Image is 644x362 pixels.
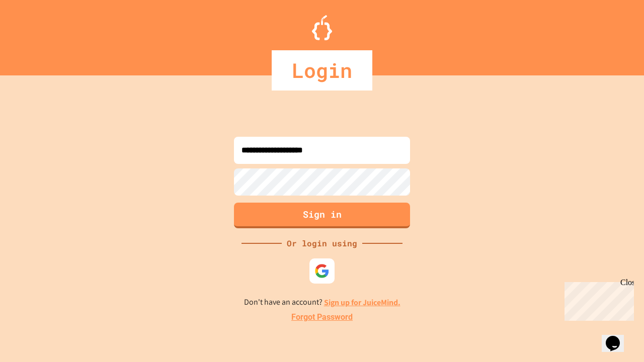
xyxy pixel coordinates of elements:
a: Sign up for JuiceMind. [324,297,400,308]
button: Sign in [234,203,410,228]
p: Don't have an account? [244,296,400,309]
img: Logo.svg [312,15,332,40]
img: google-icon.svg [314,263,330,279]
iframe: chat widget [602,322,634,352]
div: Login [272,50,372,90]
div: Chat with us now!Close [4,4,69,64]
div: Or login using [282,237,362,249]
a: Forgot Password [291,311,353,323]
iframe: chat widget [560,278,634,321]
